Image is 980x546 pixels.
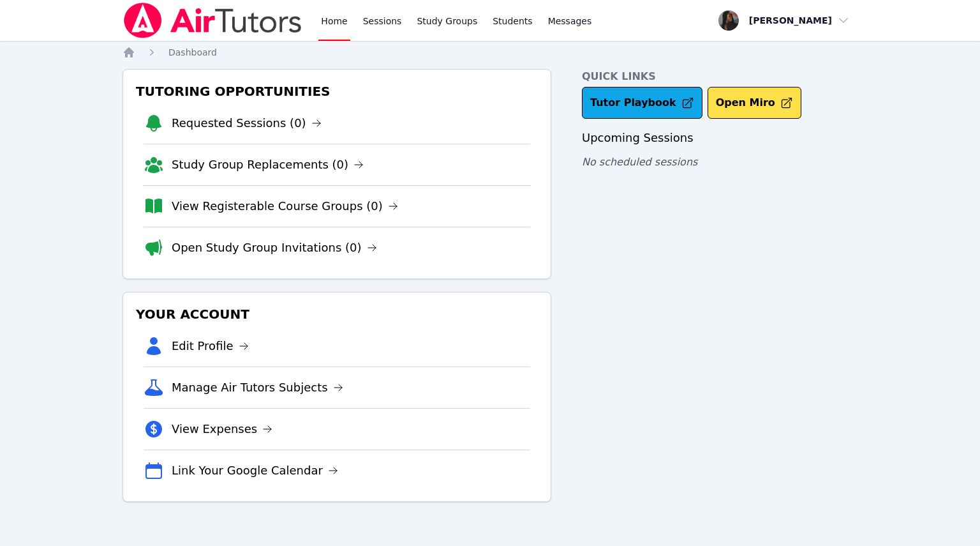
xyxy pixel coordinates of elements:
[133,303,540,326] h3: Your Account
[122,46,857,59] nav: Breadcrumb
[708,87,801,119] button: Open Miro
[582,156,697,168] span: No scheduled sessions
[133,80,540,103] h3: Tutoring Opportunities
[172,114,322,132] a: Requested Sessions (0)
[172,337,249,355] a: Edit Profile
[548,15,592,27] span: Messages
[582,87,702,119] a: Tutor Playbook
[172,420,272,438] a: View Expenses
[168,47,217,57] span: Dashboard
[168,46,217,59] a: Dashboard
[172,462,338,480] a: Link Your Google Calendar
[172,197,398,215] a: View Registerable Course Groups (0)
[122,3,303,38] img: Air Tutors
[172,379,343,397] a: Manage Air Tutors Subjects
[582,69,857,84] h4: Quick Links
[172,239,377,257] a: Open Study Group Invitations (0)
[582,129,857,147] h3: Upcoming Sessions
[172,156,364,174] a: Study Group Replacements (0)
